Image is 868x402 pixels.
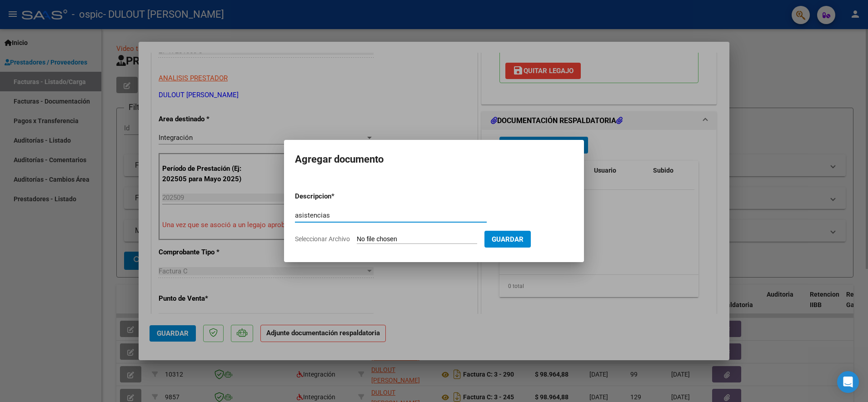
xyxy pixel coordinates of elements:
p: Descripcion [295,191,379,202]
div: Open Intercom Messenger [837,371,859,393]
span: Seleccionar Archivo [295,235,350,243]
span: Guardar [492,235,524,243]
h2: Agregar documento [295,151,573,168]
button: Guardar [484,231,531,248]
